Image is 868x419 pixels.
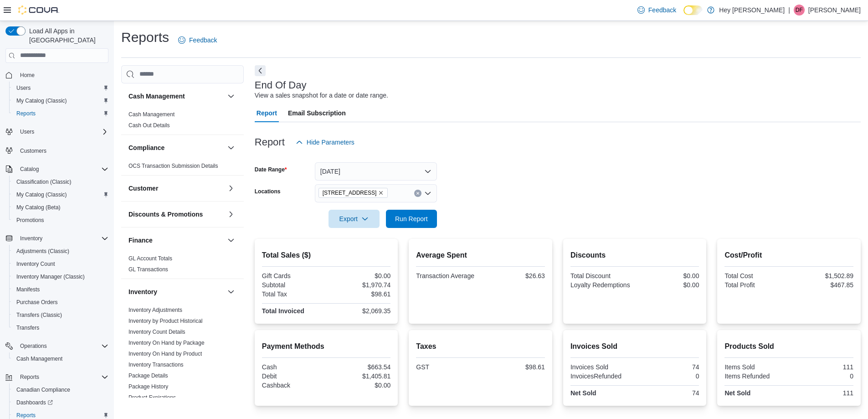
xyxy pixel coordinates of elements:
button: Compliance [128,143,224,152]
span: Promotions [13,215,108,226]
a: Inventory Adjustments [128,307,182,313]
span: [STREET_ADDRESS] [323,188,377,197]
div: Items Refunded [724,372,787,380]
div: $0.00 [637,272,699,279]
span: GL Account Totals [128,255,172,262]
span: Customers [16,145,108,156]
span: Package Details [128,372,168,379]
div: $0.00 [637,281,699,289]
h2: Invoices Sold [570,341,699,352]
button: Catalog [2,163,112,176]
h3: End Of Day [255,80,307,91]
span: Reports [13,108,108,119]
button: Catalog [16,164,42,175]
button: Hide Parameters [292,133,358,151]
a: Cash Management [13,353,66,364]
h3: Inventory [128,287,157,296]
button: Finance [226,235,236,246]
button: Transfers [9,321,112,334]
span: Inventory [16,233,108,244]
div: $467.85 [791,281,853,289]
span: Manifests [16,286,40,293]
span: Purchase Orders [13,297,108,308]
button: Inventory [226,286,236,297]
button: Users [9,82,112,94]
button: Purchase Orders [9,296,112,309]
div: Items Sold [724,363,787,371]
div: Finance [121,253,244,279]
h3: Finance [128,236,153,245]
a: Promotions [13,215,48,226]
span: Dashboards [13,397,108,408]
a: Manifests [13,284,43,295]
h2: Payment Methods [262,341,391,352]
span: Adjustments (Classic) [16,248,69,255]
span: My Catalog (Classic) [13,95,108,106]
button: Discounts & Promotions [128,210,224,219]
button: [DATE] [315,162,437,181]
span: Classification (Classic) [13,176,108,187]
button: Canadian Compliance [9,383,112,396]
button: Cash Management [128,92,224,101]
a: Inventory by Product Historical [128,318,203,324]
span: Reports [16,372,108,383]
div: InvoicesRefunded [570,372,633,380]
span: Transfers [16,324,39,331]
span: Users [16,84,31,92]
h3: Report [255,137,285,148]
span: Inventory Adjustments [128,306,182,314]
a: GL Account Totals [128,255,172,262]
span: Feedback [189,36,217,45]
span: Inventory Manager (Classic) [16,273,85,280]
a: Adjustments (Classic) [13,246,73,257]
button: Customer [128,184,224,193]
a: Feedback [175,31,221,49]
button: Inventory Count [9,258,112,270]
h2: Cost/Profit [724,250,853,261]
div: GST [416,363,478,371]
div: $1,502.89 [791,272,853,279]
a: Inventory Transactions [128,362,184,368]
div: 0 [791,372,853,380]
div: Loyalty Redemptions [570,281,633,289]
span: Reports [16,412,36,419]
div: Debit [262,372,324,380]
div: 74 [637,389,699,397]
button: Export [329,210,380,228]
span: Dashboards [16,399,53,406]
span: Inventory Count [13,259,108,269]
div: Total Profit [724,281,787,289]
h3: Discounts & Promotions [128,210,203,219]
a: Transfers [13,322,43,333]
button: Classification (Classic) [9,176,112,188]
span: Export [334,210,374,228]
a: Package Details [128,372,168,379]
button: Promotions [9,214,112,227]
span: Load All Apps in [GEOGRAPHIC_DATA] [26,26,108,45]
span: Inventory On Hand by Product [128,350,202,357]
span: GL Transactions [128,266,168,273]
button: Clear input [414,190,421,197]
a: Inventory On Hand by Product [128,351,202,357]
h2: Products Sold [724,341,853,352]
div: Invoices Sold [570,363,633,371]
span: Package History [128,383,168,390]
span: Promotions [16,217,44,224]
button: Run Report [386,210,437,228]
h1: Reports [121,28,169,47]
a: Package History [128,383,168,390]
span: Purchase Orders [16,299,58,306]
span: Canadian Compliance [13,384,108,395]
button: Inventory Manager (Classic) [9,270,112,283]
div: Cash [262,363,324,371]
span: 15820 Stony Plain Road [318,188,388,198]
div: Subtotal [262,281,324,289]
div: $1,405.81 [328,372,390,380]
button: My Catalog (Beta) [9,201,112,214]
span: Cash Management [128,111,175,118]
div: Total Cost [724,272,787,279]
span: Product Expirations [128,394,176,401]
